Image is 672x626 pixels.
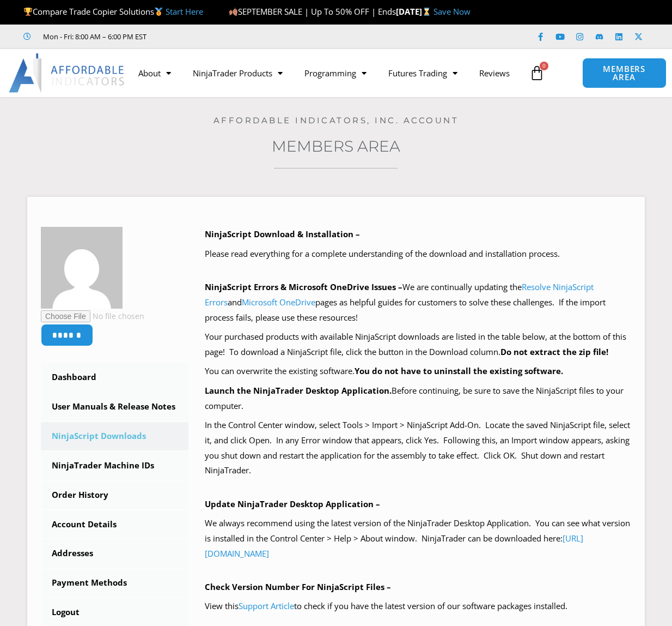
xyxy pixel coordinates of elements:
[41,539,188,568] a: Addresses
[242,297,315,308] a: Microsoft OneDrive
[396,6,433,17] strong: [DATE]
[155,8,163,16] img: 🥇
[205,383,631,414] p: Before continuing, be sure to save the NinjaScript files to your computer.
[500,346,608,357] b: Do not extract the zip file!
[205,581,391,592] b: Check Version Number For NinjaScript Files –
[205,246,631,262] p: Please read everything for a complete understanding of the download and installation process.
[162,31,325,42] iframe: Customer reviews powered by Trustpilot
[582,58,667,88] a: MEMBERS AREA
[540,62,548,70] span: 0
[205,385,392,396] b: Launch the NinjaTrader Desktop Application.
[41,422,188,450] a: NinjaScript Downloads
[41,452,188,480] a: NinjaTrader Machine IDs
[377,61,468,86] a: Futures Trading
[423,8,431,16] img: ⌛
[229,8,237,16] img: 🍂
[41,227,123,309] img: 88d119a22d3c5ee6639ae0003ceecb032754cf2c5a367d56cf6f19e4911eeea4
[205,533,583,559] a: [URL][DOMAIN_NAME]
[205,329,631,360] p: Your purchased products with available NinjaScript downloads are listed in the table below, at th...
[239,600,294,611] a: Support Article
[205,516,631,562] p: We always recommend using the latest version of the NinjaTrader Desktop Application. You can see ...
[594,65,655,81] span: MEMBERS AREA
[205,280,631,326] p: We are continually updating the and pages as helpful guides for customers to solve these challeng...
[41,481,188,509] a: Order History
[468,61,521,86] a: Reviews
[41,363,188,392] a: Dashboard
[205,281,402,292] b: NinjaScript Errors & Microsoft OneDrive Issues –
[205,281,594,308] a: Resolve NinjaScript Errors
[41,569,188,597] a: Payment Methods
[205,228,360,239] b: NinjaScript Download & Installation –
[513,57,561,89] a: 0
[433,6,471,17] a: Save Now
[213,115,459,125] a: Affordable Indicators, Inc. Account
[24,8,32,16] img: 🏆
[127,61,182,86] a: About
[205,498,380,509] b: Update NinjaTrader Desktop Application –
[41,510,188,539] a: Account Details
[272,137,400,155] a: Members Area
[23,6,203,17] span: Compare Trade Copier Solutions
[41,393,188,421] a: User Manuals & Release Notes
[127,61,524,86] nav: Menu
[9,53,126,93] img: LogoAI | Affordable Indicators – NinjaTrader
[182,61,294,86] a: NinjaTrader Products
[205,418,631,478] p: In the Control Center window, select Tools > Import > NinjaScript Add-On. Locate the saved NinjaS...
[355,365,563,376] b: You do not have to uninstall the existing software.
[294,61,377,86] a: Programming
[205,599,631,614] p: View this to check if you have the latest version of our software packages installed.
[229,6,396,17] span: SEPTEMBER SALE | Up To 50% OFF | Ends
[166,6,203,17] a: Start Here
[205,364,631,379] p: You can overwrite the existing software.
[40,30,146,43] span: Mon - Fri: 8:00 AM – 6:00 PM EST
